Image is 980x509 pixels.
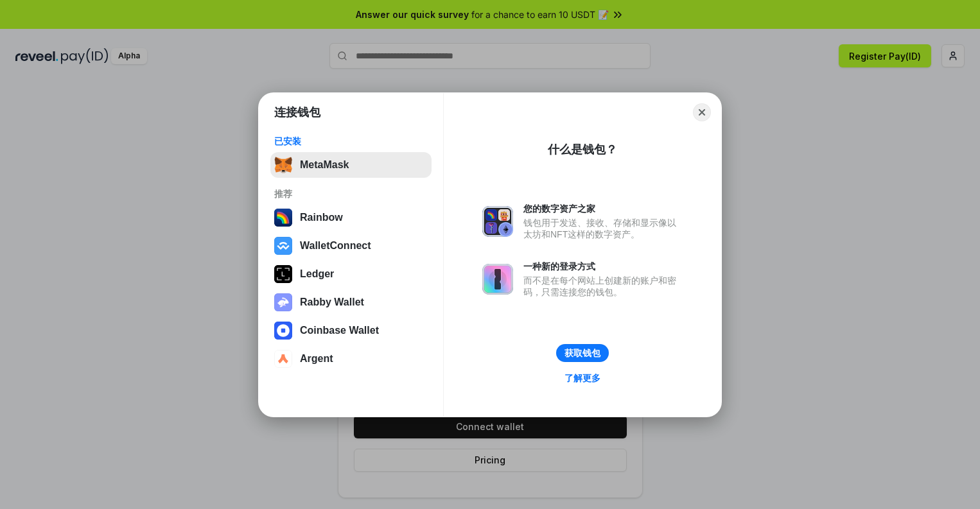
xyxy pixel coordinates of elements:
img: svg+xml,%3Csvg%20xmlns%3D%22http%3A%2F%2Fwww.w3.org%2F2000%2Fsvg%22%20width%3D%2228%22%20height%3... [274,265,292,283]
h1: 连接钱包 [274,105,320,120]
button: Rainbow [270,205,432,230]
div: Coinbase Wallet [300,325,379,336]
button: MetaMask [270,152,432,178]
img: svg+xml,%3Csvg%20width%3D%2228%22%20height%3D%2228%22%20viewBox%3D%220%200%2028%2028%22%20fill%3D... [274,322,292,340]
img: svg+xml,%3Csvg%20xmlns%3D%22http%3A%2F%2Fwww.w3.org%2F2000%2Fsvg%22%20fill%3D%22none%22%20viewBox... [482,206,513,237]
div: 已安装 [274,135,428,147]
div: 什么是钱包？ [548,142,617,157]
div: 钱包用于发送、接收、存储和显示像以太坊和NFT这样的数字资产。 [523,217,683,240]
button: 获取钱包 [556,344,609,362]
div: 获取钱包 [564,347,600,359]
button: Close [693,103,711,121]
div: Rainbow [300,212,343,223]
button: WalletConnect [270,233,432,259]
img: svg+xml,%3Csvg%20width%3D%2228%22%20height%3D%2228%22%20viewBox%3D%220%200%2028%2028%22%20fill%3D... [274,350,292,368]
img: svg+xml,%3Csvg%20xmlns%3D%22http%3A%2F%2Fwww.w3.org%2F2000%2Fsvg%22%20fill%3D%22none%22%20viewBox... [274,293,292,311]
div: WalletConnect [300,240,371,252]
div: Rabby Wallet [300,297,364,308]
div: 一种新的登录方式 [523,261,683,272]
button: Argent [270,346,432,372]
img: svg+xml,%3Csvg%20width%3D%22120%22%20height%3D%22120%22%20viewBox%3D%220%200%20120%20120%22%20fil... [274,209,292,227]
div: 了解更多 [564,372,600,384]
div: Ledger [300,268,334,280]
button: Coinbase Wallet [270,318,432,343]
img: svg+xml,%3Csvg%20fill%3D%22none%22%20height%3D%2233%22%20viewBox%3D%220%200%2035%2033%22%20width%... [274,156,292,174]
div: MetaMask [300,159,349,171]
button: Ledger [270,261,432,287]
img: svg+xml,%3Csvg%20xmlns%3D%22http%3A%2F%2Fwww.w3.org%2F2000%2Fsvg%22%20fill%3D%22none%22%20viewBox... [482,264,513,295]
button: Rabby Wallet [270,289,432,315]
div: 推荐 [274,188,428,200]
a: 了解更多 [557,370,608,386]
img: svg+xml,%3Csvg%20width%3D%2228%22%20height%3D%2228%22%20viewBox%3D%220%200%2028%2028%22%20fill%3D... [274,237,292,255]
div: 您的数字资产之家 [523,203,683,214]
div: 而不是在每个网站上创建新的账户和密码，只需连接您的钱包。 [523,275,683,298]
div: Argent [300,353,333,365]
